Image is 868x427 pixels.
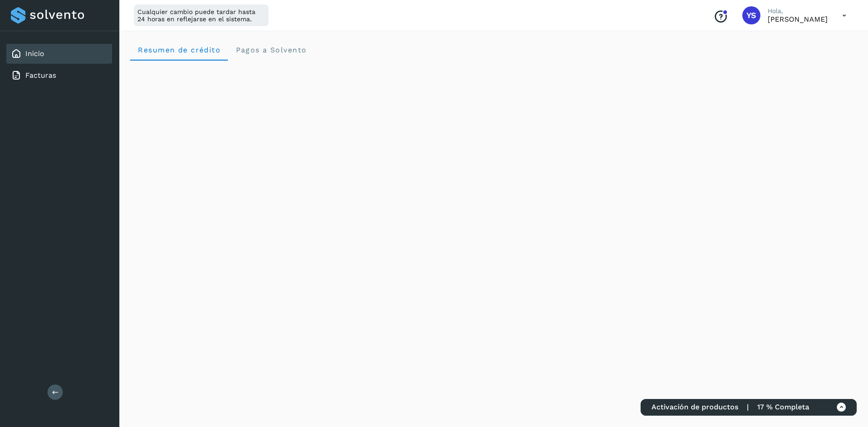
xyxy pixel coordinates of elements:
span: Pagos a Solvento [235,46,307,54]
span: | [747,403,749,411]
span: 17 % Completa [757,403,809,411]
div: Cualquier cambio puede tardar hasta 24 horas en reflejarse en el sistema. [134,5,269,26]
a: Facturas [25,71,56,80]
div: Activación de productos | 17 % Completa [641,399,857,416]
p: YURICXI SARAHI CANIZALES [768,15,828,23]
p: Hola, [768,7,828,15]
span: Resumen de crédito [137,46,221,54]
a: Inicio [25,49,44,58]
span: Activación de productos [651,403,738,411]
div: Facturas [6,66,112,85]
div: Inicio [6,44,112,64]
